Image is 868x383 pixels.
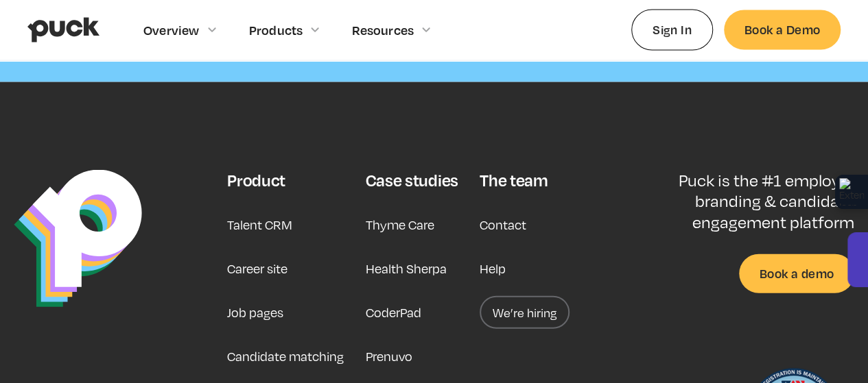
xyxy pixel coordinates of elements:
div: Product [227,170,285,190]
a: Prenuvo [366,340,412,373]
a: Book a demo [739,254,854,293]
a: We’re hiring [480,296,570,329]
div: Resources [352,23,414,38]
a: Sign In [631,10,713,50]
a: Thyme Care [366,208,434,241]
a: Talent CRM [227,208,292,241]
div: Case studies [366,170,458,190]
img: Extension Icon [839,178,864,206]
a: Contact [480,208,526,241]
a: CoderPad [366,296,421,329]
p: Puck is the #1 employer branding & candidate engagement platform [655,170,854,232]
a: Health Sherpa [366,252,447,285]
div: Overview [143,23,200,38]
a: Job pages [227,296,283,329]
a: Book a Demo [724,10,841,49]
div: The team [480,170,548,190]
a: Help [480,252,506,285]
a: Career site [227,252,288,285]
div: Products [249,23,303,38]
a: Candidate matching [227,340,344,373]
img: Puck Logo [14,170,142,308]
